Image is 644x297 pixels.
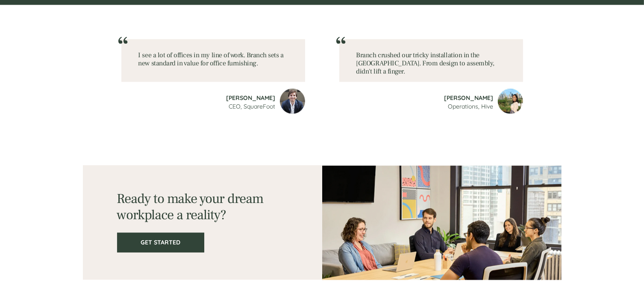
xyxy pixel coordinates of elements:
span: GET STARTED [118,239,203,246]
a: GET STARTED [117,233,204,253]
span: [PERSON_NAME] [226,94,276,102]
span: Branch crushed our tricky installation in the [GEOGRAPHIC_DATA]. From design to assembly, didn't ... [356,51,494,76]
span: CEO, SquareFoot [229,103,276,110]
span: I see a lot of offices in my line of work. Branch sets a new standard in value for office furnish... [138,51,284,68]
input: Submit [87,166,132,184]
span: Operations, Hive [448,103,494,110]
span: [PERSON_NAME] [444,94,494,102]
span: Ready to make your dream workplace a reality? [117,190,264,224]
